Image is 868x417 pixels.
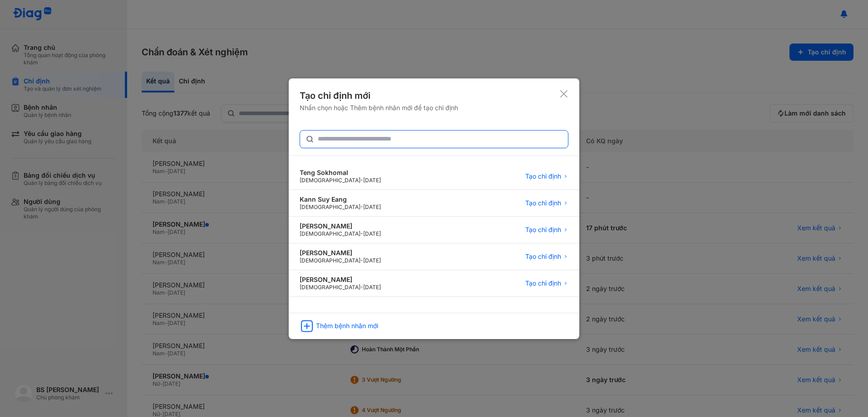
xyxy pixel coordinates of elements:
[300,195,381,204] div: Kann Suy Eang
[525,226,561,234] span: Tạo chỉ định
[363,284,381,291] span: [DATE]
[525,252,561,261] span: Tạo chỉ định
[300,284,360,291] span: [DEMOGRAPHIC_DATA]
[300,89,458,102] div: Tạo chỉ định mới
[300,276,381,284] div: [PERSON_NAME]
[360,257,363,264] span: -
[300,222,381,230] div: [PERSON_NAME]
[360,284,363,291] span: -
[300,169,381,177] div: Teng Sokhomal
[363,257,381,264] span: [DATE]
[363,204,381,210] span: [DATE]
[525,279,561,287] span: Tạo chỉ định
[360,204,363,210] span: -
[300,230,360,237] span: [DEMOGRAPHIC_DATA]
[300,249,381,257] div: [PERSON_NAME]
[360,177,363,184] span: -
[300,204,360,210] span: [DEMOGRAPHIC_DATA]
[360,230,363,237] span: -
[300,104,458,112] div: Nhấn chọn hoặc Thêm bệnh nhân mới để tạo chỉ định
[363,177,381,184] span: [DATE]
[316,322,378,330] div: Thêm bệnh nhân mới
[300,257,360,264] span: [DEMOGRAPHIC_DATA]
[300,177,360,184] span: [DEMOGRAPHIC_DATA]
[525,199,561,207] span: Tạo chỉ định
[363,230,381,237] span: [DATE]
[525,172,561,180] span: Tạo chỉ định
